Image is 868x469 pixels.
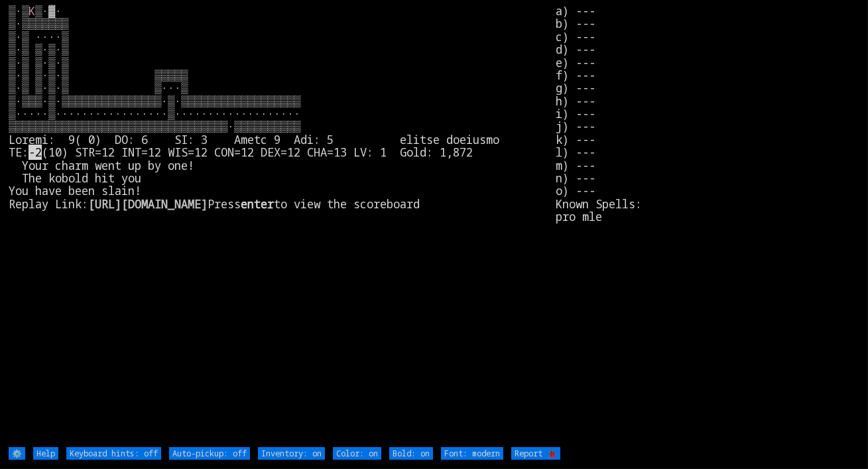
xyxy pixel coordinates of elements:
input: ⚙️ [9,447,25,460]
font: K [29,3,35,19]
input: Auto-pickup: off [169,447,250,460]
input: Color: on [333,447,381,460]
mark: -2 [29,145,42,160]
input: Keyboard hints: off [66,447,161,460]
input: Report 🐞 [511,447,560,460]
input: Inventory: on [258,447,325,460]
input: Bold: on [389,447,433,460]
b: enter [241,196,274,212]
a: [URL][DOMAIN_NAME] [88,196,208,212]
input: Font: modern [441,447,503,460]
larn: ▒·▒ ▒·▓· ▒·▒▒▒▒▒▒▒ ▒·▒ ····▒ ▒·▒ ▒·▒·▒ ▒·▒ ▒·▒·▒ ▒·▒ ▒·▒·▒ ▒▒▒▒▒ ▒·▒ ▒·▒·▒ ▒···▒ ▒·▒▒▒·▒·▒▒▒▒▒▒▒▒... [9,5,556,446]
input: Help [33,447,58,460]
stats: a) --- b) --- c) --- d) --- e) --- f) --- g) --- h) --- i) --- j) --- k) --- l) --- m) --- n) ---... [556,5,859,446]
